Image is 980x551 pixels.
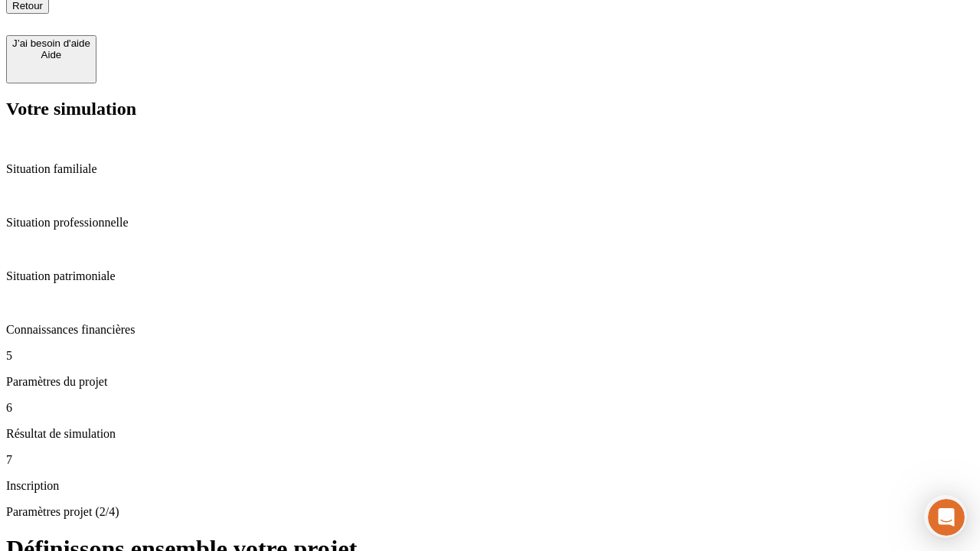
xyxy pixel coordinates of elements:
[12,37,90,49] div: J’ai besoin d'aide
[924,495,967,538] iframe: Intercom live chat discovery launcher
[928,499,965,536] iframe: Intercom live chat
[6,349,974,363] p: 5
[12,49,90,60] div: Aide
[6,35,96,83] button: J’ai besoin d'aideAide
[6,505,974,519] p: Paramètres projet (2/4)
[6,99,974,119] h2: Votre simulation
[6,453,974,467] p: 7
[6,401,974,415] p: 6
[6,427,974,441] p: Résultat de simulation
[6,375,974,389] p: Paramètres du projet
[6,479,974,493] p: Inscription
[6,269,974,283] p: Situation patrimoniale
[6,162,974,176] p: Situation familiale
[6,216,974,230] p: Situation professionnelle
[6,323,974,337] p: Connaissances financières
